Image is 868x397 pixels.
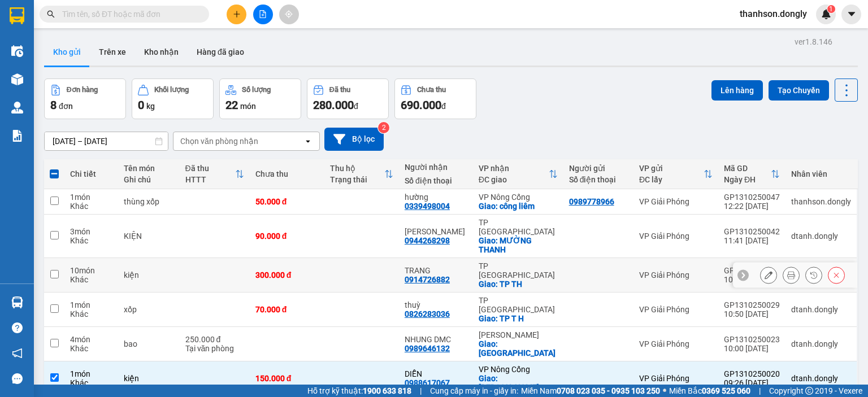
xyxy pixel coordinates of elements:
button: Lên hàng [711,80,763,101]
div: thanhson.dongly [791,197,851,206]
div: 0914726882 [405,275,450,284]
div: Giao: TP TH [479,280,558,289]
div: VP Nông Cống [479,365,558,374]
div: ĐC giao [479,175,549,184]
button: Kho nhận [135,38,188,66]
span: caret-down [847,9,857,19]
div: 0339498004 [405,202,450,211]
img: icon-new-feature [821,9,831,19]
span: 0 [138,98,144,112]
div: Người gửi [569,164,628,173]
div: Đã thu [329,86,350,94]
div: Giao: công liêm [479,202,558,211]
div: 300.000 đ [255,271,319,280]
strong: 0708 023 035 - 0935 103 250 [557,386,660,395]
img: solution-icon [11,130,23,142]
div: Số lượng [242,86,271,94]
span: notification [12,348,23,359]
div: 11:41 [DATE] [724,236,780,245]
div: Đơn hàng [67,86,98,94]
button: Khối lượng0kg [132,78,214,119]
div: 4 món [70,335,112,344]
div: dtanh.dongly [791,374,851,383]
div: TP [GEOGRAPHIC_DATA] [479,218,558,236]
span: | [759,385,761,397]
div: 90.000 đ [255,232,319,241]
sup: 1 [827,5,835,13]
div: bao [124,339,174,348]
div: 70.000 đ [255,305,319,314]
img: warehouse-icon [11,296,23,308]
div: thuỳ [405,300,467,309]
div: Chưa thu [417,86,446,94]
div: 0826283036 [405,309,450,319]
div: 1 món [70,300,112,309]
div: 250.000 đ [185,335,244,344]
div: GP1310250023 [724,335,780,344]
input: Select a date range. [45,132,168,150]
button: Đơn hàng8đơn [44,78,126,119]
div: 09:26 [DATE] [724,378,780,387]
div: VP gửi [639,164,704,173]
span: 8 [50,98,57,112]
span: kg [146,102,155,111]
button: Số lượng22món [219,78,301,119]
div: VP Giải Phóng [639,305,713,314]
span: thanhson.dongly [731,7,816,21]
div: Khác [70,202,112,211]
span: đ [441,102,446,111]
input: Tìm tên, số ĐT hoặc mã đơn [62,8,196,20]
div: 150.000 đ [255,374,319,383]
div: 0989646132 [405,344,450,353]
span: aim [285,10,293,18]
div: Khác [70,236,112,245]
div: VP nhận [479,164,549,173]
div: VP Nông Cống [479,193,558,202]
div: Khác [70,378,112,387]
div: Chi tiết [70,169,112,178]
th: Toggle SortBy [473,159,563,189]
span: Hỗ trợ kỹ thuật: [307,385,411,397]
div: VP Giải Phóng [639,374,713,383]
span: search [47,10,55,18]
div: Khác [70,344,112,353]
div: 50.000 đ [255,197,319,206]
div: Thu hộ [330,164,384,173]
th: Toggle SortBy [180,159,250,189]
div: Người nhận [405,163,467,172]
div: TRANG [405,266,467,275]
div: GP1310250047 [724,193,780,202]
div: VP Giải Phóng [639,271,713,280]
button: Chưa thu690.000đ [394,78,476,119]
div: Khác [70,275,112,284]
img: warehouse-icon [11,102,23,114]
div: Mã GD [724,164,771,173]
div: hường [405,193,467,202]
strong: 1900 633 818 [363,386,411,395]
div: Nhân viên [791,169,851,178]
button: Bộ lọc [324,128,384,151]
span: | [420,385,422,397]
button: aim [279,5,299,24]
div: 10:50 [DATE] [724,309,780,319]
span: Cung cấp máy in - giấy in: [430,385,518,397]
div: 0988617067 [405,378,450,387]
div: VP Giải Phóng [639,232,713,241]
div: Số điện thoại [569,175,628,184]
span: đ [354,102,358,111]
div: Khối lượng [154,86,189,94]
div: Chưa thu [255,169,319,178]
button: Trên xe [90,38,135,66]
div: TP [GEOGRAPHIC_DATA] [479,261,558,280]
button: caret-down [841,5,861,24]
div: HTTT [185,175,235,184]
div: xốp [124,305,174,314]
span: món [240,102,256,111]
svg: open [303,137,313,146]
button: Kho gửi [44,38,90,66]
button: file-add [253,5,273,24]
span: plus [233,10,241,18]
span: 280.000 [313,98,354,112]
div: thùng xốp [124,197,174,206]
div: Khác [70,309,112,319]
